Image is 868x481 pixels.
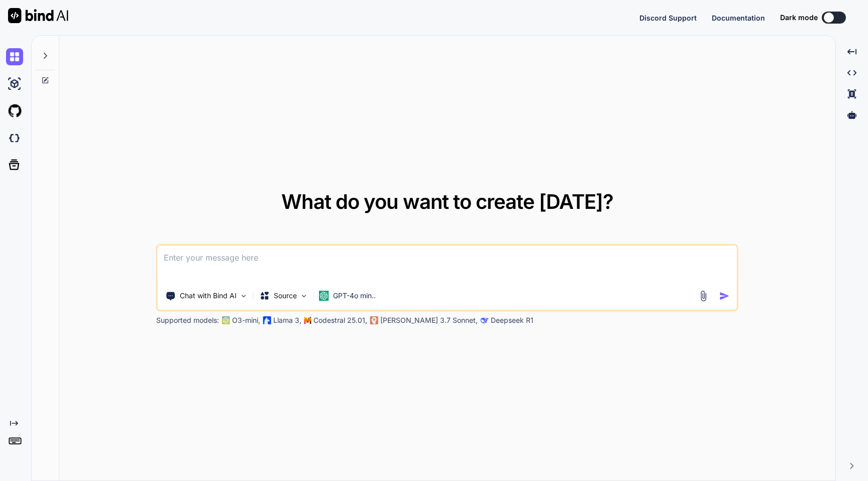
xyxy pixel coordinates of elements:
img: Pick Models [300,292,308,300]
img: Pick Tools [240,292,248,300]
p: Supported models: [156,315,219,325]
img: Bind AI [8,8,68,23]
p: O3-mini, [232,315,260,325]
img: claude [370,316,378,324]
button: Documentation [712,13,765,23]
p: GPT-4o min.. [333,291,376,301]
img: claude [481,316,489,324]
p: Chat with Bind AI [180,291,237,301]
span: Discord Support [639,14,697,22]
span: Documentation [712,14,765,22]
span: Dark mode [780,13,818,23]
button: Discord Support [639,13,697,23]
p: [PERSON_NAME] 3.7 Sonnet, [380,315,478,325]
p: Codestral 25.01, [313,315,367,325]
img: attachment [698,290,709,302]
img: ai-studio [6,75,23,92]
p: Source [274,291,297,301]
img: chat [6,48,23,65]
p: Llama 3, [273,315,301,325]
img: GPT-4 [222,316,230,324]
img: githubLight [6,102,23,119]
img: icon [719,291,730,301]
img: GPT-4o mini [319,291,329,301]
p: Deepseek R1 [491,315,533,325]
span: What do you want to create [DATE]? [281,189,613,214]
img: Llama2 [263,316,271,324]
img: Mistral-AI [304,317,311,324]
img: darkCloudIdeIcon [6,130,23,147]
